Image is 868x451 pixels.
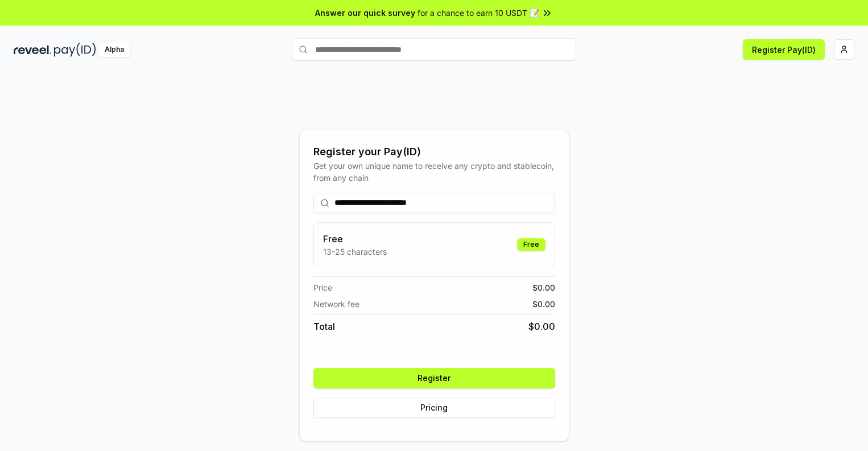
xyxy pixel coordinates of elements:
[532,298,555,310] span: $ 0.00
[528,320,555,333] span: $ 0.00
[313,144,555,160] div: Register your Pay(ID)
[313,160,555,184] div: Get your own unique name to receive any crypto and stablecoin, from any chain
[315,7,415,19] span: Answer our quick survey
[54,43,96,57] img: pay_id
[98,43,130,57] div: Alpha
[323,232,387,246] h3: Free
[532,282,555,293] span: $ 0.00
[323,246,387,258] p: 13-25 characters
[313,368,555,388] button: Register
[743,39,825,60] button: Register Pay(ID)
[517,238,545,251] div: Free
[418,7,539,19] span: for a chance to earn 10 USDT 📝
[14,43,52,57] img: reveel_dark
[313,398,555,418] button: Pricing
[313,320,335,333] span: Total
[313,282,332,293] span: Price
[313,298,359,310] span: Network fee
